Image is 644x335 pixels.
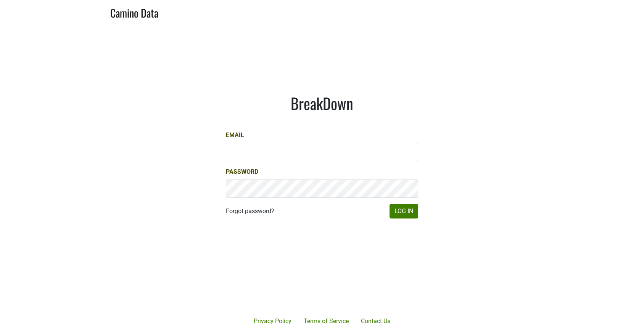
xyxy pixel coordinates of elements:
[226,94,418,112] h1: BreakDown
[355,314,396,329] a: Contact Us
[248,314,298,329] a: Privacy Policy
[226,207,274,216] a: Forgot password?
[298,314,355,329] a: Terms of Service
[110,3,158,21] a: Camino Data
[226,167,258,176] label: Password
[226,131,244,140] label: Email
[390,204,418,218] button: Log In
